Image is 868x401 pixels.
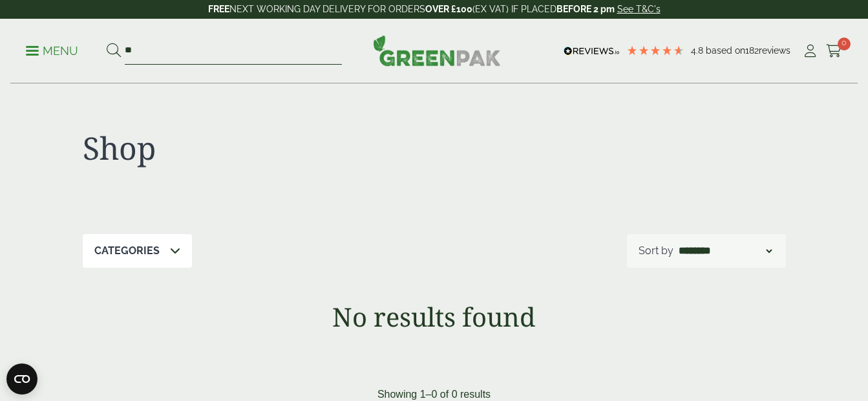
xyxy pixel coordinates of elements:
strong: OVER £100 [425,4,472,14]
div: 4.79 Stars [626,45,684,56]
a: Menu [26,43,78,56]
h1: Shop [83,129,434,167]
img: REVIEWS.io [564,47,620,56]
img: GreenPak Supplies [373,35,501,66]
strong: BEFORE 2 pm [556,4,615,14]
button: Open CMP widget [6,363,37,395]
a: See T&C's [617,4,661,14]
i: Cart [826,45,842,58]
span: 4.8 [691,45,706,56]
p: Categories [94,243,160,259]
h1: No results found [48,301,821,332]
span: Based on [706,45,745,56]
i: My Account [802,45,818,58]
span: reviews [759,45,790,56]
a: 0 [826,41,842,61]
p: Menu [26,43,78,59]
span: 182 [745,45,759,56]
strong: FREE [208,4,229,14]
select: Shop order [676,243,774,259]
p: Sort by [639,243,673,259]
span: 0 [838,38,851,50]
